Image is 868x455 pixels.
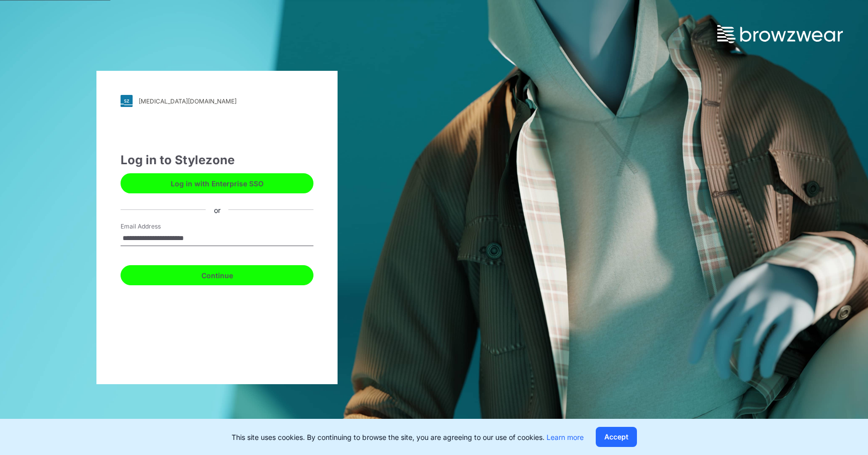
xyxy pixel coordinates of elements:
a: Learn more [547,433,584,441]
img: svg+xml;base64,PHN2ZyB3aWR0aD0iMjgiIGhlaWdodD0iMjgiIHZpZXdCb3g9IjAgMCAyOCAyOCIgZmlsbD0ibm9uZSIgeG... [121,95,133,107]
div: [MEDICAL_DATA][DOMAIN_NAME] [139,97,237,105]
a: [MEDICAL_DATA][DOMAIN_NAME] [121,95,313,107]
button: Log in with Enterprise SSO [121,173,313,193]
p: This site uses cookies. By continuing to browse the site, you are agreeing to our use of cookies. [232,432,584,442]
button: Continue [121,265,313,285]
div: or [206,204,229,215]
button: Accept [596,427,637,447]
label: Email Address [121,222,191,231]
img: browzwear-logo.73288ffb.svg [717,25,843,43]
div: Log in to Stylezone [121,151,313,169]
